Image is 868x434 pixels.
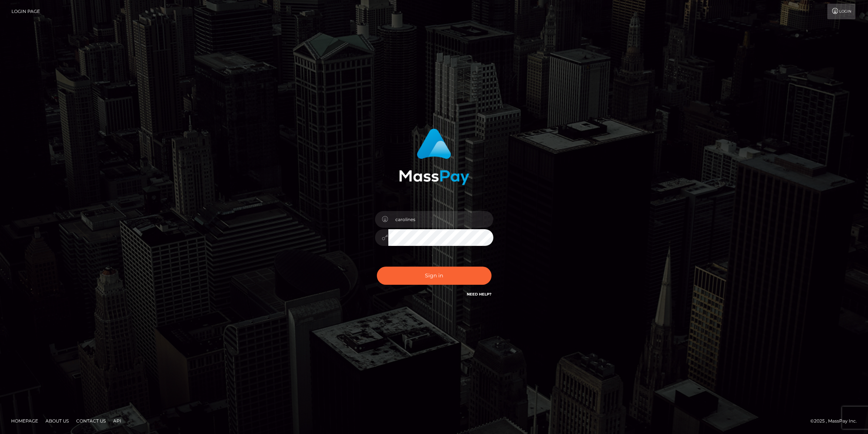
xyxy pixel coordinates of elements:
[43,415,72,427] a: About Us
[810,417,862,425] div: © 2025 , MassPay Inc.
[388,211,493,228] input: Username...
[827,4,855,19] a: Login
[467,292,492,297] a: Need Help?
[110,415,124,427] a: API
[11,4,40,19] a: Login Page
[399,128,469,185] img: MassPay Login
[73,415,109,427] a: Contact Us
[8,415,41,427] a: Homepage
[377,267,492,285] button: Sign in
